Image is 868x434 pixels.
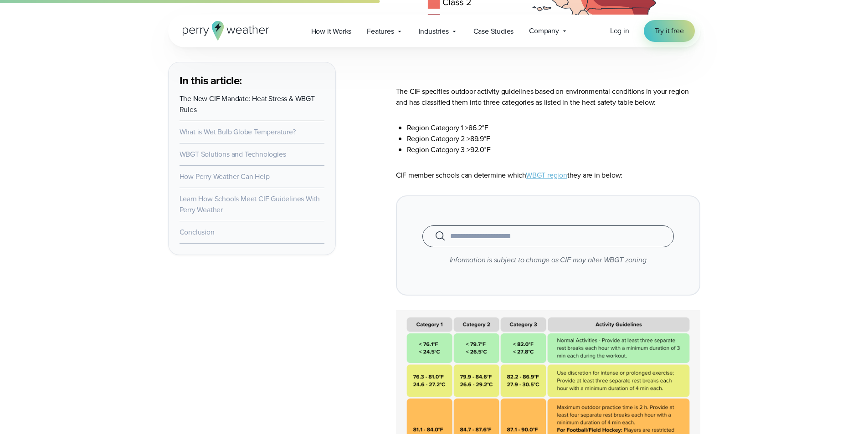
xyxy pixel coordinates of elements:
p: The CIF specifies outdoor activity guidelines based on environmental conditions in your region an... [396,86,700,108]
li: Region Category 2 >89.9°F [407,133,700,144]
span: Case Studies [473,26,514,37]
p: Information is subject to change as CIF may alter WBGT zoning [422,255,674,266]
a: WBGT region [526,170,567,180]
span: Company [529,26,559,36]
h3: In this article: [180,73,324,88]
a: WBGT Solutions and Technologies [180,149,286,159]
a: Case Studies [466,22,522,41]
a: Log in [610,26,629,36]
a: What is Wet Bulb Globe Temperature? [180,127,296,137]
li: Region Category 3 >92.0°F [407,144,700,155]
li: Region Category 1 >86.2°F [407,123,700,133]
p: CIF member schools can determine which they are in below: [396,170,700,181]
a: The New CIF Mandate: Heat Stress & WBGT Rules [180,93,315,115]
a: Conclusion [180,227,215,237]
span: Try it free [655,26,684,36]
span: Log in [610,26,629,36]
a: Learn How Schools Meet CIF Guidelines With Perry Weather [180,194,320,215]
span: How it Works [311,26,352,37]
a: How Perry Weather Can Help [180,171,270,182]
span: Industries [419,26,449,37]
a: How it Works [303,22,360,41]
a: Try it free [644,20,695,42]
span: Features [367,26,394,37]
